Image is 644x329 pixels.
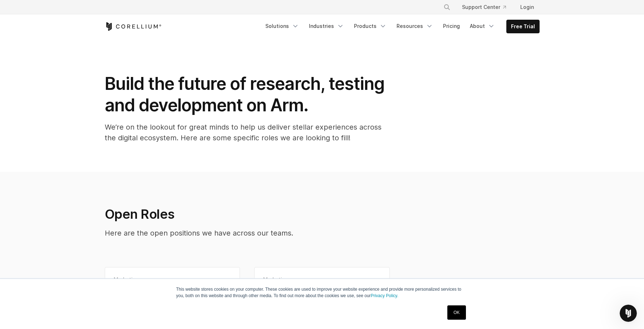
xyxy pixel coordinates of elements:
[176,286,468,299] p: This website stores cookies on your computer. These cookies are used to improve your website expe...
[114,276,231,283] div: Marketing
[105,206,427,222] h2: Open Roles
[261,20,303,33] a: Solutions
[466,20,499,33] a: About
[105,122,391,143] p: We’re on the lookout for great minds to help us deliver stellar experiences across the digital ec...
[620,305,637,322] iframe: Intercom live chat
[105,73,391,116] h1: Build the future of research, testing and development on Arm.
[105,22,162,31] a: Corellium Home
[456,1,512,14] a: Support Center
[305,20,348,33] a: Industries
[263,276,381,283] div: Marketing
[507,20,539,33] a: Free Trial
[439,20,464,33] a: Pricing
[447,305,466,320] a: OK
[105,228,427,238] p: Here are the open positions we have across our teams.
[350,20,391,33] a: Products
[441,1,453,14] button: Search
[515,1,540,14] a: Login
[435,1,540,14] div: Navigation Menu
[261,20,540,33] div: Navigation Menu
[392,20,437,33] a: Resources
[371,293,398,298] a: Privacy Policy.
